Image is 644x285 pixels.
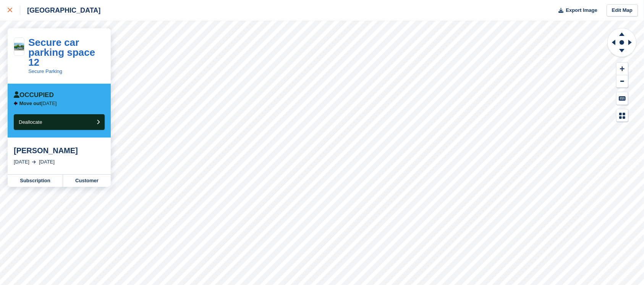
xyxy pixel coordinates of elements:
[554,4,597,17] button: Export Image
[14,91,54,99] div: Occupied
[28,68,62,74] a: Secure Parking
[616,75,628,88] button: Zoom Out
[32,160,36,164] img: arrow-right-light-icn-cde0832a797a2874e46488d9cf13f60e5c3a73dbe684e267c42b8395dfbc2abf.svg
[8,175,63,187] a: Subscription
[616,109,628,122] button: Map Legend
[14,114,105,130] button: Deallocate
[14,101,18,105] img: arrow-left-icn-90495f2de72eb5bd0bd1c3c35deca35cc13f817d75bef06ecd7c0b315636ce7e.svg
[14,43,24,50] img: FullSizeRender.jpeg
[14,158,29,166] div: [DATE]
[63,175,111,187] a: Customer
[616,63,628,75] button: Zoom In
[28,37,95,68] a: Secure car parking space 12
[607,4,638,17] a: Edit Map
[19,100,57,107] p: [DATE]
[14,146,105,155] div: [PERSON_NAME]
[566,6,597,14] span: Export Image
[616,92,628,105] button: Keyboard Shortcuts
[20,6,100,15] div: [GEOGRAPHIC_DATA]
[19,119,42,125] span: Deallocate
[39,158,55,166] div: [DATE]
[19,100,41,106] span: Move out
